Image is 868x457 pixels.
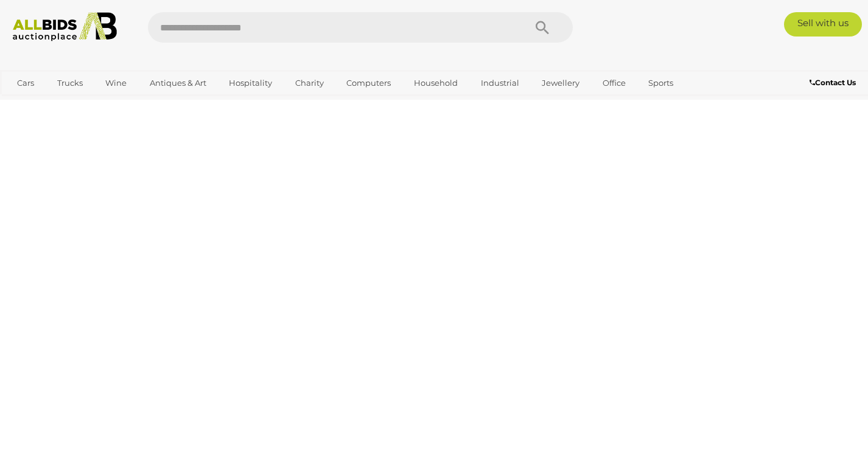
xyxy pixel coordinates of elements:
a: Industrial [473,73,527,93]
a: Hospitality [221,73,280,93]
a: Jewellery [534,73,587,93]
a: Household [406,73,466,93]
a: Computers [338,73,399,93]
a: Sell with us [784,12,862,37]
a: Trucks [49,73,91,93]
b: Contact Us [810,78,856,87]
a: Cars [9,73,42,93]
a: [GEOGRAPHIC_DATA] [9,93,111,113]
a: Contact Us [810,76,859,89]
a: Charity [287,73,332,93]
a: Sports [640,73,681,93]
button: Search [512,12,573,43]
a: Antiques & Art [142,73,214,93]
a: Wine [97,73,135,93]
a: Office [595,73,634,93]
img: Allbids.com.au [7,12,123,41]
